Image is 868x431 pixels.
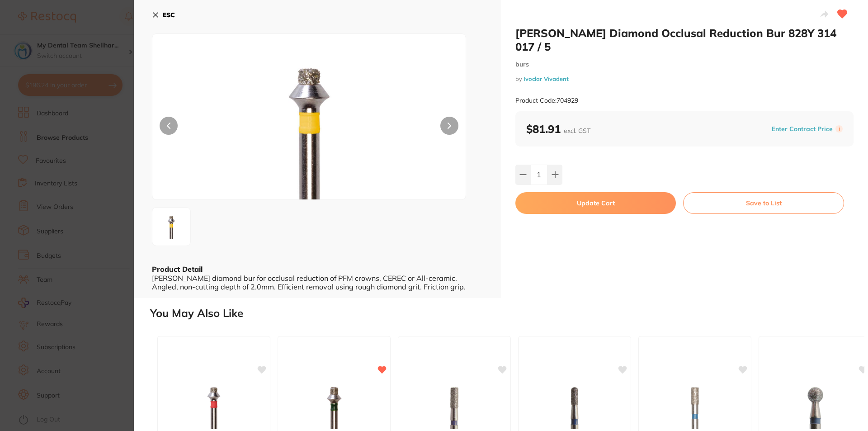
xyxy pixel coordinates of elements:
[425,384,484,429] img: Meisinger Diamond Cylinder Bur Medium 835 314 010 / 5
[155,210,188,243] img: LWpwZw
[152,7,175,23] button: ESC
[786,384,844,429] img: Meisinger Diamond Round Bur Medium 801 314 035 / 2
[515,76,854,82] small: by
[835,125,843,133] label: i
[163,11,175,19] b: ESC
[215,57,403,199] img: LWpwZw
[515,192,676,214] button: Update Cart
[515,61,854,68] small: burs
[152,274,483,291] div: [PERSON_NAME] diamond bur for occlusal reduction of PFM crowns, CEREC or All-ceramic. Angled, non...
[545,384,604,429] img: Meisinger Diamond Cylinder Bur Medium 838 314 010 / 5
[184,384,243,429] img: Meisinger Diamond Occlusal Reduction Bur 828R 314 017 / 5
[305,384,363,429] img: Meisinger Diamond Occlusal Reduction Bur 828G 314 017 / 5
[150,307,864,320] h2: You May Also Like
[564,127,590,135] span: excl. GST
[769,125,835,133] button: Enter Contract Price
[152,265,203,274] b: Product Detail
[515,97,578,104] small: Product Code: 704929
[526,122,590,136] b: $81.91
[683,192,844,214] button: Save to List
[524,75,569,82] a: Ivoclar Vivadent
[665,384,724,429] img: Meisinger Diamond Cylinder Bur Medium 836 314 012 / 5
[515,26,854,53] h2: [PERSON_NAME] Diamond Occlusal Reduction Bur 828Y 314 017 / 5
